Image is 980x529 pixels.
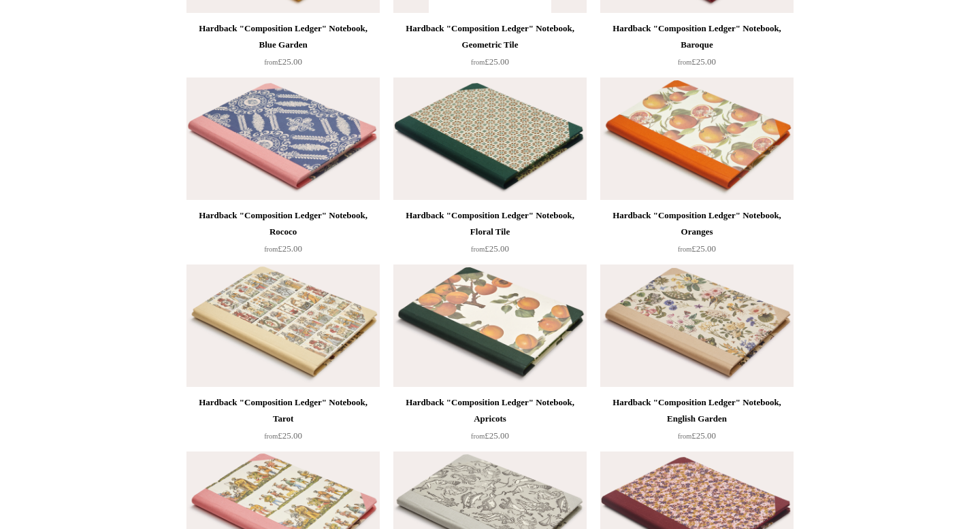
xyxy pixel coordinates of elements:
a: Hardback "Composition Ledger" Notebook, Tarot Hardback "Composition Ledger" Notebook, Tarot [186,264,380,387]
a: Hardback "Composition Ledger" Notebook, Blue Garden from£25.00 [186,20,380,76]
a: Hardback "Composition Ledger" Notebook, Oranges from£25.00 [600,207,794,263]
div: Hardback "Composition Ledger" Notebook, Rococo [190,207,376,240]
img: Hardback "Composition Ledger" Notebook, Oranges [600,78,794,200]
img: Hardback "Composition Ledger" Notebook, English Garden [600,264,794,387]
div: Hardback "Composition Ledger" Notebook, Baroque [604,20,790,53]
span: from [471,432,485,440]
span: from [264,432,278,440]
img: Hardback "Composition Ledger" Notebook, Apricots [393,264,587,387]
a: Hardback "Composition Ledger" Notebook, Rococo Hardback "Composition Ledger" Notebook, Rococo [186,78,380,200]
div: Hardback "Composition Ledger" Notebook, Oranges [604,207,790,240]
a: Hardback "Composition Ledger" Notebook, Apricots Hardback "Composition Ledger" Notebook, Apricots [393,264,587,387]
span: from [678,245,691,253]
div: Hardback "Composition Ledger" Notebook, Apricots [397,394,583,427]
span: from [471,58,485,66]
span: from [264,245,278,253]
span: £25.00 [471,243,509,254]
span: £25.00 [264,56,302,67]
span: from [471,245,485,253]
img: Hardback "Composition Ledger" Notebook, Rococo [186,78,380,200]
div: Hardback "Composition Ledger" Notebook, Floral Tile [397,207,583,240]
div: Hardback "Composition Ledger" Notebook, English Garden [604,394,790,427]
a: Hardback "Composition Ledger" Notebook, Floral Tile from£25.00 [393,207,587,263]
a: Hardback "Composition Ledger" Notebook, Apricots from£25.00 [393,394,587,450]
a: Hardback "Composition Ledger" Notebook, Tarot from£25.00 [186,394,380,450]
a: Hardback "Composition Ledger" Notebook, Floral Tile Hardback "Composition Ledger" Notebook, Flora... [393,78,587,200]
span: from [264,58,278,66]
span: £25.00 [264,243,302,254]
img: Hardback "Composition Ledger" Notebook, Tarot [186,264,380,387]
span: £25.00 [471,56,509,67]
span: £25.00 [678,430,716,441]
img: Hardback "Composition Ledger" Notebook, Floral Tile [393,78,587,200]
span: £25.00 [678,56,716,67]
span: £25.00 [678,243,716,254]
span: from [678,432,691,440]
a: Hardback "Composition Ledger" Notebook, English Garden Hardback "Composition Ledger" Notebook, En... [600,264,794,387]
a: Hardback "Composition Ledger" Notebook, English Garden from£25.00 [600,394,794,450]
a: Hardback "Composition Ledger" Notebook, Baroque from£25.00 [600,20,794,76]
div: Hardback "Composition Ledger" Notebook, Blue Garden [190,20,376,53]
a: Hardback "Composition Ledger" Notebook, Rococo from£25.00 [186,207,380,263]
span: £25.00 [264,430,302,441]
a: Hardback "Composition Ledger" Notebook, Geometric Tile from£25.00 [393,20,587,76]
div: Hardback "Composition Ledger" Notebook, Tarot [190,394,376,427]
a: Hardback "Composition Ledger" Notebook, Oranges Hardback "Composition Ledger" Notebook, Oranges [600,78,794,200]
div: Hardback "Composition Ledger" Notebook, Geometric Tile [397,20,583,53]
span: £25.00 [471,430,509,441]
span: from [678,58,691,66]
